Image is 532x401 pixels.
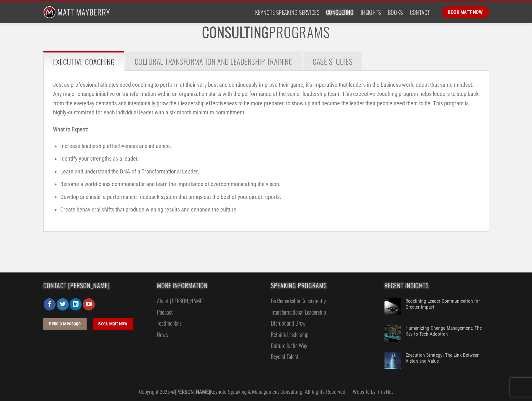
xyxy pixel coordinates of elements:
span: Executive Coaching [53,56,115,68]
span: Book Matt Now [98,320,127,327]
li: Learn and understand the DNA of a Transformational Leader. [60,167,479,176]
div: Copyright 2025 © Keynote Speaking & Management Consulting. All Rights Reserved. [43,388,489,396]
a: Follow on LinkedIn [70,298,82,310]
span: Cultural Transformation and Leadership Training [135,55,293,67]
a: Rethink Leadership [271,328,309,339]
a: Keynote Speaking Services [255,7,319,18]
span: Programs [202,21,330,42]
a: Podcast [157,306,173,317]
p: Just as professional athletes need coaching to perform at their very best and continuously improv... [53,80,479,117]
a: Transformational Leadership [271,306,326,317]
a: Beyond Talent [271,351,298,362]
span: Recent Insights [384,282,489,289]
li: Become a world-class communicator and learn the importance of overcommunicating the vision. [60,179,479,189]
a: Insights [361,7,381,18]
a: Follow on Facebook [44,298,56,310]
li: Increase leadership effectiveness and influence. [60,141,479,151]
a: Disrupt and Grow [271,317,306,328]
a: About [PERSON_NAME] [157,295,204,306]
a: Culture Is the Way [271,340,307,351]
strong: What to Expect: [53,126,88,133]
a: Be Remarkable Consistently [271,295,326,306]
li: Identify your strengths as a leader. [60,154,479,163]
a: Website by TrevNet [353,389,393,395]
a: Execution Strategy: The Link Between Vision and Value [406,352,489,371]
span: Book Matt Now [448,8,483,16]
a: Humanizing Change Management: The Key to Tech Adoption [406,325,489,344]
span: Speaking Programs [271,282,375,289]
a: Book Matt Now [442,6,489,18]
strong: Consulting [202,21,269,42]
a: Follow on Twitter [57,298,69,310]
li: Develop and instill a performance feedback system that brings out the best of your direct reports. [60,192,479,201]
span: Case Studies [313,55,352,67]
strong: [PERSON_NAME] [175,389,210,395]
a: News [157,328,168,339]
a: Follow on YouTube [83,298,95,310]
a: Books [388,7,403,18]
a: Contact [410,7,430,18]
li: Create behavioral shifts that produce winning results and enhance the culture. [60,205,479,214]
span: More Information [157,282,261,289]
a: Testimonials [157,317,182,328]
span: Send a Message [49,320,81,327]
a: Book Matt Now [93,318,133,329]
a: Send a Message [43,318,87,329]
a: Redefining Leader Communication for Greater Impact [406,298,489,317]
span: Contact [PERSON_NAME] [43,282,148,289]
img: Matt Mayberry [43,1,110,23]
a: Consulting [326,7,354,18]
span: | [347,389,352,395]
